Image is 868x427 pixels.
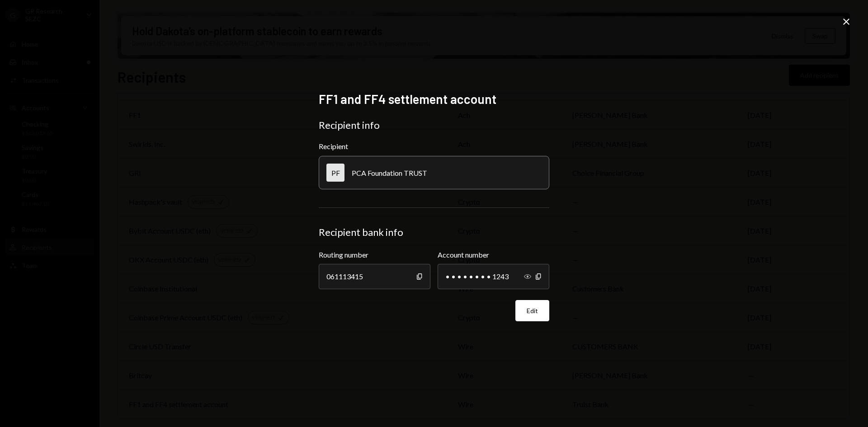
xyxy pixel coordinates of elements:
[319,142,549,150] div: Recipient
[438,264,549,289] div: • • • • • • • • 1243
[319,90,549,108] h2: FF1 and FF4 settlement account
[319,249,430,260] label: Routing number
[319,119,549,131] div: Recipient info
[319,264,430,289] div: 061113415
[352,169,427,177] div: PCA Foundation TRUST
[326,164,344,182] div: PF
[438,249,549,260] label: Account number
[319,226,549,239] div: Recipient bank info
[515,300,549,321] button: Edit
